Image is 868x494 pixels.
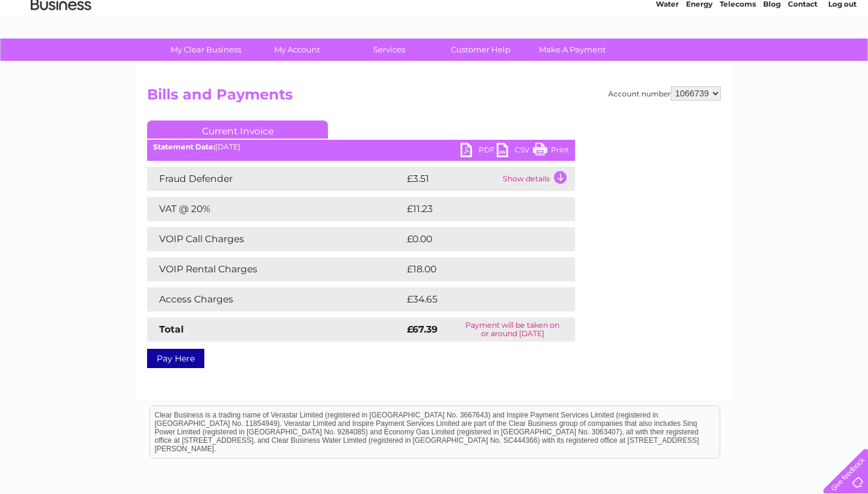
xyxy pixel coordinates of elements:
a: Make A Payment [523,39,622,61]
img: logo.png [30,31,92,68]
td: VOIP Call Charges [147,227,404,251]
td: VOIP Rental Charges [147,257,404,281]
td: Access Charges [147,287,404,311]
a: Contact [788,51,817,60]
td: £0.00 [404,227,547,251]
td: £34.65 [404,287,551,311]
td: Payment will be taken on or around [DATE] [450,317,575,342]
a: Energy [686,51,712,60]
a: CSV [497,143,533,160]
b: Statement Date: [153,142,215,151]
div: Clear Business is a trading name of Verastar Limited (registered in [GEOGRAPHIC_DATA] No. 3667643... [150,7,720,58]
a: 0333 014 3131 [641,6,724,21]
a: Current Invoice [147,120,328,139]
div: Account number [608,86,721,101]
a: Water [656,51,679,60]
td: Fraud Defender [147,167,404,191]
td: £3.51 [404,167,500,191]
strong: £67.39 [407,324,438,335]
div: [DATE] [147,143,575,151]
a: Log out [828,51,857,60]
td: Show details [500,167,575,191]
a: PDF [461,143,497,160]
a: My Account [248,39,347,61]
a: Pay Here [147,349,204,368]
a: Print [533,143,569,160]
h2: Bills and Payments [147,86,721,109]
a: Customer Help [431,39,530,61]
td: £18.00 [404,257,550,281]
a: Services [339,39,439,61]
td: VAT @ 20% [147,197,404,221]
strong: Total [159,324,184,335]
a: Blog [763,51,781,60]
a: Telecoms [720,51,756,60]
td: £11.23 [404,197,548,221]
a: My Clear Business [156,39,256,61]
